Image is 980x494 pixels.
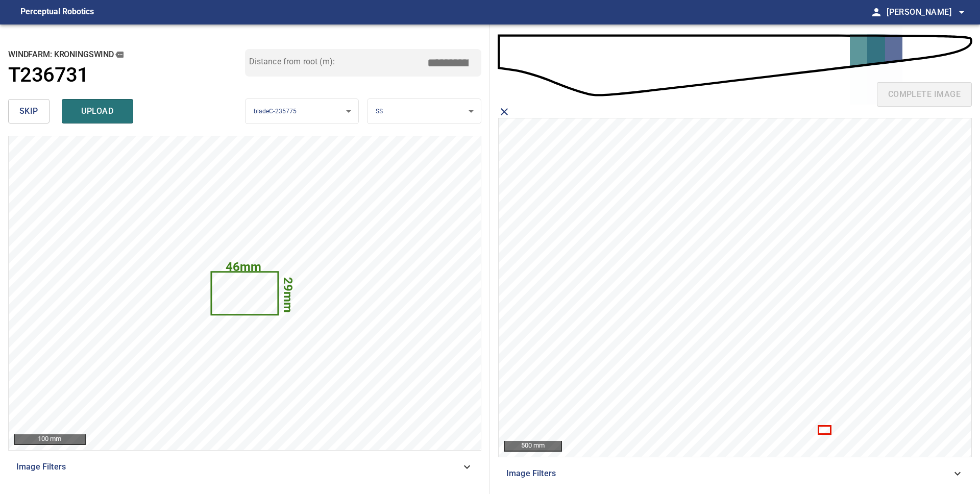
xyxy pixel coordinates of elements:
[8,63,89,87] h1: T236731
[870,6,883,18] span: person
[955,6,968,18] span: arrow_drop_down
[254,108,297,115] span: bladeC-235775
[249,58,335,66] label: Distance from root (m):
[8,63,245,87] a: T236731
[281,277,295,313] text: 29mm
[246,98,359,125] div: bladeC-235775
[887,5,968,19] span: [PERSON_NAME]
[62,99,133,123] button: upload
[114,49,125,60] button: copy message details
[8,49,245,60] h2: windfarm: Kroningswind
[16,461,461,473] span: Image Filters
[498,461,972,486] div: Image Filters
[498,106,510,118] span: close matching imageResolution:
[8,99,50,123] button: skip
[883,2,968,22] button: [PERSON_NAME]
[73,104,122,118] span: upload
[226,260,261,274] text: 46mm
[19,104,38,118] span: skip
[8,455,481,479] div: Image Filters
[367,98,481,125] div: SS
[506,467,951,480] span: Image Filters
[376,108,383,115] span: SS
[20,4,94,20] figcaption: Perceptual Robotics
